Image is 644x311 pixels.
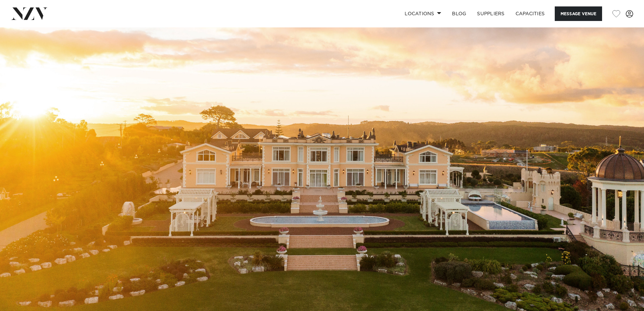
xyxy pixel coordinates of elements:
button: Message Venue [555,6,602,21]
a: Capacities [510,6,550,21]
a: BLOG [447,6,472,21]
img: nzv-logo.png [11,7,48,20]
a: Locations [399,6,447,21]
a: SUPPLIERS [472,6,510,21]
